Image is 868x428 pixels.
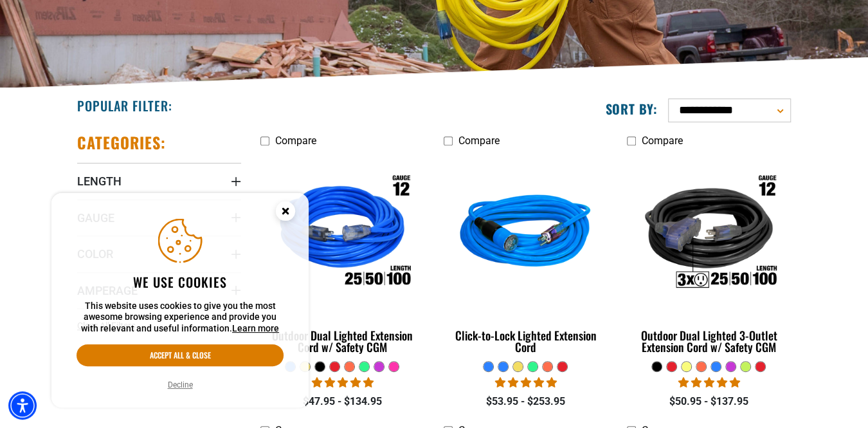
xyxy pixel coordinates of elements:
[77,163,241,199] summary: Length
[77,274,284,290] h2: We use cookies
[260,330,424,353] div: Outdoor Dual Lighted Extension Cord w/ Safety CGM
[627,330,791,353] div: Outdoor Dual Lighted 3-Outlet Extension Cord w/ Safety CGM
[627,153,791,360] a: Outdoor Dual Lighted 3-Outlet Extension Cord w/ Safety CGM Outdoor Dual Lighted 3-Outlet Extensio...
[77,174,122,189] span: Length
[77,301,284,335] p: This website uses cookies to give you the most awesome browsing experience and provide you with r...
[311,377,373,389] span: 4.81 stars
[77,344,284,366] button: Accept all & close
[444,394,608,409] div: $53.95 - $253.95
[262,160,424,308] img: Outdoor Dual Lighted Extension Cord w/ Safety CGM
[678,377,739,389] span: 4.80 stars
[444,153,608,360] a: blue Click-to-Lock Lighted Extension Cord
[605,100,658,117] label: Sort by:
[260,153,424,360] a: Outdoor Dual Lighted Extension Cord w/ Safety CGM Outdoor Dual Lighted Extension Cord w/ Safety CGM
[77,97,172,114] h2: Popular Filter:
[275,135,316,147] span: Compare
[444,160,606,308] img: blue
[232,323,279,333] a: This website uses cookies to give you the most awesome browsing experience and provide you with r...
[51,193,309,408] aside: Cookie Consent
[8,391,37,420] div: Accessibility Menu
[164,378,197,391] button: Decline
[262,193,309,233] button: Close this option
[458,135,500,147] span: Compare
[77,133,166,153] h2: Categories:
[642,135,683,147] span: Compare
[444,330,608,353] div: Click-to-Lock Lighted Extension Cord
[260,394,424,409] div: $47.95 - $134.95
[627,394,791,409] div: $50.95 - $137.95
[494,377,556,389] span: 4.87 stars
[628,160,790,308] img: Outdoor Dual Lighted 3-Outlet Extension Cord w/ Safety CGM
